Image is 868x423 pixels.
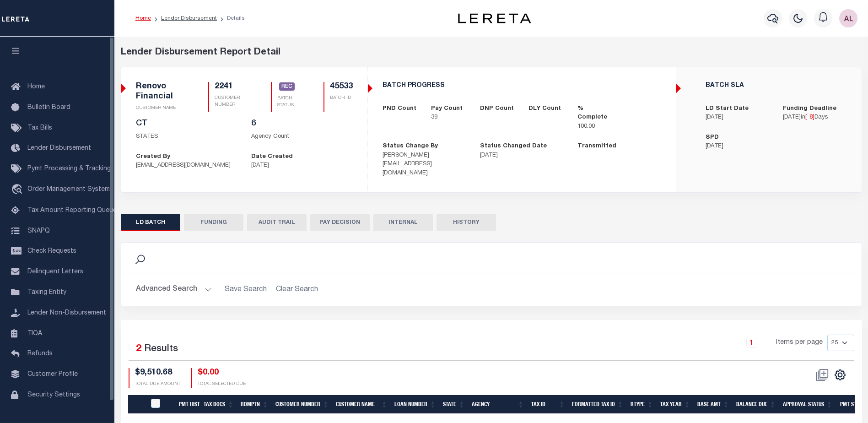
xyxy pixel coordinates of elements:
span: Customer Profile [27,371,78,378]
h4: $9,510.68 [135,368,180,378]
p: [DATE] [706,142,769,151]
th: Approval Status: activate to sort column ascending [779,395,836,414]
p: BATCH STATUS [277,95,301,109]
label: Funding Deadline [783,104,836,114]
h5: BATCH PROGRESS [383,82,661,90]
th: Tax Year: activate to sort column ascending [657,395,694,414]
span: Items per page [776,338,823,348]
span: Taxing Entity [27,289,66,296]
a: 1 [746,338,756,348]
span: Pymt Processing & Tracking [27,166,111,172]
span: SNAPQ [27,228,50,234]
label: DNP Count [480,104,514,114]
p: CUSTOMER NAME [136,105,187,112]
th: RType: activate to sort column ascending [627,395,657,414]
span: Bulletin Board [27,104,70,111]
th: &nbsp;&nbsp;&nbsp;&nbsp;&nbsp;&nbsp;&nbsp;&nbsp;&nbsp;&nbsp; [128,395,146,414]
th: Loan Number: activate to sort column ascending [391,395,439,414]
span: TIQA [27,330,42,336]
span: Lender Disbursement [27,145,91,152]
button: PAY DECISION [310,214,370,231]
span: Status should not be "REC" to perform this action. [812,368,833,382]
p: TOTAL DUE AMOUNT [135,381,180,388]
button: LD BATCH [121,214,180,231]
p: in Days [783,113,846,122]
th: Base Amt: activate to sort column ascending [694,395,733,414]
label: Status Change By [383,142,438,151]
th: Customer Name: activate to sort column ascending [332,395,391,414]
span: Tax Amount Reporting Queue [27,207,117,214]
span: [ ] [805,114,814,120]
p: - [528,113,564,122]
th: PayeePmtBatchStatus [146,395,175,414]
button: INTERNAL [373,214,433,231]
label: % Complete [577,104,613,122]
a: Home [135,16,151,21]
span: Delinquent Letters [27,269,83,275]
th: Agency: activate to sort column ascending [468,395,528,414]
a: REC [279,83,295,91]
h5: 2241 [215,82,249,92]
p: Agency Count [251,132,353,141]
p: [PERSON_NAME][EMAIL_ADDRESS][DOMAIN_NAME] [383,151,466,178]
p: [DATE] [706,113,769,122]
span: Lender Non-Disbursement [27,310,106,316]
p: CUSTOMER NUMBER [215,95,249,108]
th: Customer Number: activate to sort column ascending [272,395,332,414]
label: LD Start Date [706,104,749,114]
label: Date Created [251,152,293,162]
span: REC [279,82,295,91]
label: Status Changed Date [480,142,547,151]
label: SPD [706,133,719,142]
h5: 6 [251,119,353,129]
span: Home [27,84,45,90]
span: -8 [807,114,813,120]
th: Pmt Hist [175,395,200,414]
h5: Renovo Financial [136,82,187,102]
p: [EMAIL_ADDRESS][DOMAIN_NAME] [136,161,237,170]
p: - [577,151,661,160]
label: Transmitted [577,142,616,151]
p: [DATE] [251,161,353,170]
button: AUDIT TRAIL [247,214,307,231]
th: State: activate to sort column ascending [439,395,468,414]
th: Tax Id: activate to sort column ascending [528,395,568,414]
label: Results [144,342,178,357]
h5: BATCH SLA [706,82,846,90]
th: Rdmptn: activate to sort column ascending [237,395,272,414]
span: 2 [136,344,141,354]
button: Advanced Search [136,281,212,298]
span: Refunds [27,351,53,357]
th: Formatted Tax Id: activate to sort column ascending [568,395,627,414]
h4: $0.00 [198,368,246,378]
img: logo-dark.svg [458,13,531,23]
p: 100.00 [577,122,613,131]
div: Lender Disbursement Report Detail [121,46,862,60]
p: - [480,113,515,122]
th: Balance Due: activate to sort column ascending [733,395,779,414]
p: - [383,113,418,122]
i: travel_explore [11,184,26,196]
label: PND Count [383,104,416,114]
button: FUNDING [184,214,243,231]
span: Order Management System [27,186,110,193]
span: [DATE] [783,114,801,120]
button: HISTORY [437,214,496,231]
p: 39 [431,113,466,122]
p: STATES [136,132,237,141]
th: Tax Docs: activate to sort column ascending [200,395,237,414]
h5: 45533 [330,82,353,92]
span: Check Requests [27,248,76,255]
li: Details [217,14,245,22]
span: Security Settings [27,392,80,398]
label: Pay Count [431,104,463,114]
h5: CT [136,119,237,129]
label: DLY Count [528,104,561,114]
p: TOTAL SELECTED DUE [198,381,246,388]
p: BATCH ID [330,95,353,102]
span: Tax Bills [27,125,52,131]
p: [DATE] [480,151,564,160]
label: Created By [136,152,170,162]
a: Lender Disbursement [161,16,217,21]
